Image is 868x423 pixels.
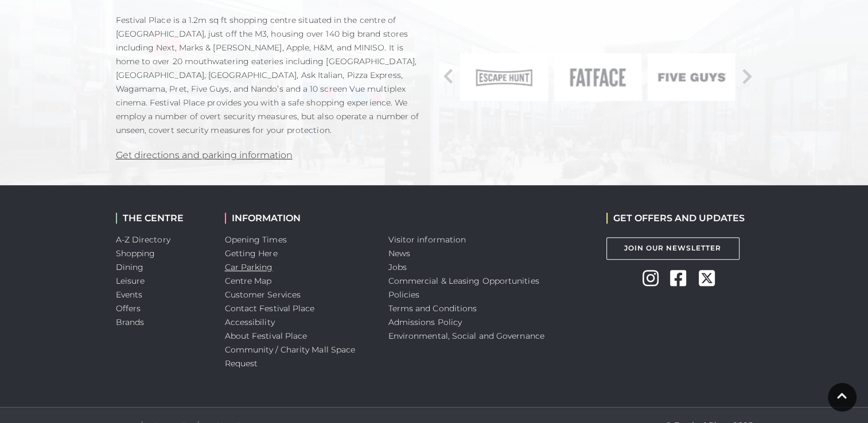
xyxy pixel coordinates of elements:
a: Commercial & Leasing Opportunities [388,276,539,286]
a: Jobs [388,262,407,272]
a: Get directions and parking information [116,150,293,160]
h2: THE CENTRE [116,213,208,224]
a: Join Our Newsletter [606,237,739,260]
a: Offers [116,303,141,314]
a: Dining [116,262,144,272]
a: Visitor information [388,234,466,245]
a: News [388,248,410,258]
a: Accessibility [225,317,275,327]
a: Terms and Conditions [388,303,477,314]
h2: GET OFFERS AND UPDATES [606,213,745,224]
a: Admissions Policy [388,317,462,327]
a: A-Z Directory [116,234,170,245]
a: Getting Here [225,248,278,258]
h2: INFORMATION [225,213,371,224]
a: Policies [388,289,420,300]
a: Shopping [116,248,155,258]
a: Centre Map [225,276,272,286]
p: Festival Place is a 1.2m sq ft shopping centre situated in the centre of [GEOGRAPHIC_DATA], just ... [116,13,426,137]
a: Leisure [116,276,145,286]
a: Contact Festival Place [225,303,315,314]
a: Community / Charity Mall Space Request [225,344,356,369]
a: Environmental, Social and Governance [388,331,544,341]
a: Brands [116,317,145,327]
a: Events [116,289,143,300]
a: Opening Times [225,234,287,245]
a: About Festival Place [225,331,308,341]
a: Customer Services [225,289,301,300]
a: Car Parking [225,262,273,272]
